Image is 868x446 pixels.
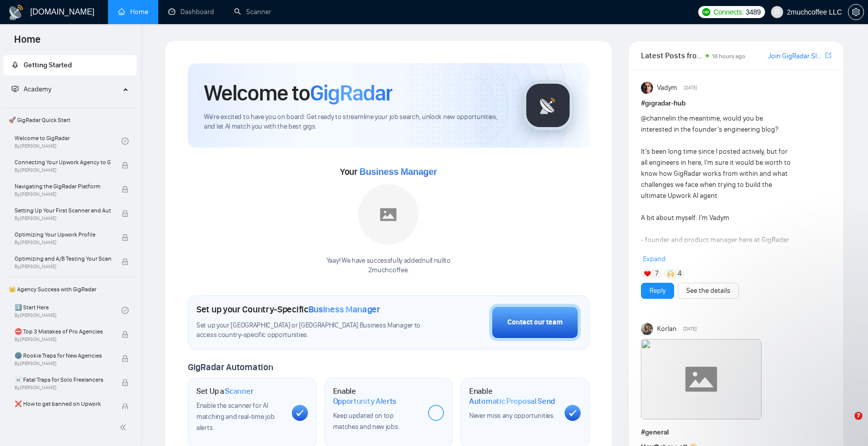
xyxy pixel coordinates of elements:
[15,299,122,321] a: 1️⃣ Start HereBy[PERSON_NAME]
[15,230,111,240] span: Optimizing Your Upwork Profile
[196,304,380,315] h1: Set up your Country-Specific
[684,83,697,92] span: [DATE]
[643,255,666,263] span: Expand
[686,285,730,296] a: See the details
[5,279,136,299] span: 👑 Agency Success with GigRadar
[15,326,111,337] span: ⛔ Top 3 Mistakes of Pro Agencies
[310,79,392,106] span: GigRadar
[234,8,271,16] a: searchScanner
[12,85,51,93] span: Academy
[196,401,274,432] span: Enable the scanner for AI matching and real-time job alerts.
[308,304,380,315] span: Business Manager
[196,321,427,340] span: Set up your [GEOGRAPHIC_DATA] or [GEOGRAPHIC_DATA] Business Manager to access country-specific op...
[825,51,831,60] a: export
[204,79,392,106] h1: Welcome to
[15,337,111,343] span: By [PERSON_NAME]
[15,375,111,385] span: ☠️ Fatal Traps for Solo Freelancers
[702,8,710,16] img: upwork-logo.png
[333,411,400,431] span: Keep updated on top matches and new jobs.
[327,256,451,275] div: Yaay! We have successfully added null null to
[4,55,137,75] li: Getting Started
[641,323,653,335] img: Korlan
[641,49,703,62] span: Latest Posts from the GigRadar Community
[24,61,72,69] span: Getting Started
[15,254,111,264] span: Optimizing and A/B Testing Your Scanner for Better Results
[122,210,129,217] span: lock
[15,351,111,361] span: 🌚 Rookie Traps for New Agencies
[5,110,136,130] span: 🚀 GigRadar Quick Start
[641,82,653,94] img: Vadym
[122,138,129,145] span: check-circle
[641,114,671,123] span: @channel
[489,304,581,341] button: Contact our team
[15,167,111,173] span: By [PERSON_NAME]
[655,269,659,279] span: 7
[122,355,129,362] span: lock
[469,411,555,420] span: Never miss any opportunities.
[15,130,122,152] a: Welcome to GigRadarBy[PERSON_NAME]
[469,396,555,406] span: Automatic Proposal Send
[15,191,111,197] span: By [PERSON_NAME]
[118,8,148,16] a: homeHome
[333,386,420,406] h1: Enable
[340,166,437,177] span: Your
[327,266,451,275] p: 2muchcoffee .
[834,412,858,436] iframe: To enrich screen reader interactions, please activate Accessibility in Grammarly extension settings
[12,61,19,68] span: rocket
[15,361,111,367] span: By [PERSON_NAME]
[15,205,111,215] span: Setting Up Your First Scanner and Auto-Bidder
[122,307,129,314] span: check-circle
[15,409,111,415] span: By [PERSON_NAME]
[12,85,19,92] span: fund-projection-screen
[854,412,862,420] span: 7
[359,167,437,177] span: Business Manager
[188,362,273,373] span: GigRadar Automation
[24,85,51,93] span: Academy
[15,240,111,246] span: By [PERSON_NAME]
[122,258,129,265] span: lock
[683,324,697,333] span: [DATE]
[469,386,557,406] h1: Enable
[204,113,507,132] span: We're excited to have you on board. Get ready to streamline your job search, unlock new opportuni...
[641,427,831,438] h1: # general
[122,379,129,386] span: lock
[641,339,762,419] img: F09JWBR8KB8-Coffee%20chat%20round%202.gif
[225,386,253,396] span: Scanner
[8,5,24,21] img: logo
[649,285,666,296] a: Reply
[122,331,129,338] span: lock
[15,157,111,167] span: Connecting Your Upwork Agency to GigRadar
[507,317,563,328] div: Contact our team
[15,385,111,391] span: By [PERSON_NAME]
[667,270,674,277] img: 🙌
[774,9,781,16] span: user
[15,215,111,221] span: By [PERSON_NAME]
[712,53,745,60] span: 18 hours ago
[122,162,129,169] span: lock
[333,396,397,406] span: Opportunity Alerts
[15,399,111,409] span: ❌ How to get banned on Upwork
[6,32,49,53] span: Home
[358,184,418,245] img: placeholder.png
[15,181,111,191] span: Navigating the GigRadar Platform
[678,283,739,299] button: See the details
[122,186,129,193] span: lock
[523,80,573,131] img: gigradar-logo.png
[196,386,253,396] h1: Set Up a
[657,323,677,334] span: Korlan
[641,283,674,299] button: Reply
[678,269,682,279] span: 4
[746,7,761,18] span: 3489
[848,8,864,16] a: setting
[122,234,129,241] span: lock
[168,8,214,16] a: dashboardDashboard
[122,403,129,410] span: lock
[713,7,743,18] span: Connects:
[641,98,831,109] h1: # gigradar-hub
[641,113,793,411] div: in the meantime, would you be interested in the founder’s engineering blog? It’s been long time s...
[120,422,130,432] span: double-left
[15,264,111,270] span: By [PERSON_NAME]
[768,51,823,62] a: Join GigRadar Slack Community
[657,82,677,93] span: Vadym
[825,51,831,59] span: export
